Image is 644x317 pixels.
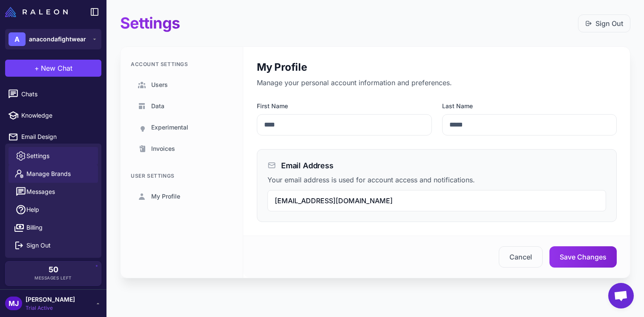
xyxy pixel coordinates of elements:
a: Email Design [3,128,103,146]
span: Chats [21,89,96,99]
button: Sign Out [9,236,98,254]
button: Aanacondafightwear [5,29,101,49]
span: Trial Active [26,304,75,312]
span: [PERSON_NAME] [26,295,75,304]
div: A [9,32,26,46]
span: My Profile [151,192,180,201]
a: Raleon Logo [5,7,71,17]
h3: Email Address [281,160,333,171]
img: Raleon Logo [5,7,68,17]
h1: Settings [120,14,180,33]
p: Your email address is used for account access and notifications. [267,175,606,185]
button: Sign Out [578,14,630,32]
label: Last Name [442,101,617,111]
a: Help [9,201,98,219]
a: My Profile [131,187,233,206]
span: 50 [49,266,58,274]
span: Messages Left [34,275,72,281]
button: Cancel [499,246,543,268]
label: First Name [257,101,432,111]
a: Invoices [131,139,233,158]
button: Save Changes [549,246,617,268]
span: Settings [26,151,49,161]
span: Billing [26,223,43,232]
a: Experimental [131,118,233,137]
span: Messages [26,187,55,196]
span: Experimental [151,123,188,132]
div: Account Settings [131,61,233,68]
span: Invoices [151,144,175,153]
span: Knowledge [21,111,96,120]
a: Chats [3,85,103,103]
span: + [34,63,39,73]
span: anacondafightwear [29,35,86,44]
span: Sign Out [26,241,51,250]
span: Users [151,80,168,89]
button: +New Chat [5,60,101,77]
span: Email Design [21,132,96,141]
a: Data [131,96,233,116]
div: MJ [5,297,22,310]
h2: My Profile [257,61,617,74]
span: [EMAIL_ADDRESS][DOMAIN_NAME] [275,196,393,205]
span: Manage Brands [26,169,71,179]
a: Sign Out [585,18,623,29]
span: Help [26,205,39,214]
div: User Settings [131,172,233,180]
a: Knowledge [3,107,103,124]
a: Users [131,75,233,95]
span: New Chat [41,63,72,73]
span: Data [151,101,164,111]
div: Open chat [608,283,634,308]
button: Messages [9,183,98,201]
p: Manage your personal account information and preferences. [257,78,617,88]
